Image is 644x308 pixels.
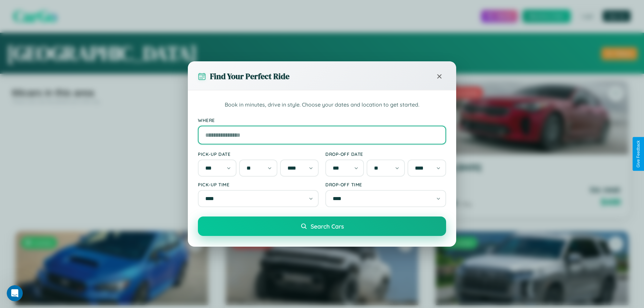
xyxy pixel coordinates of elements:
p: Book in minutes, drive in style. Choose your dates and location to get started. [198,101,446,109]
label: Pick-up Date [198,151,319,157]
label: Drop-off Date [325,151,446,157]
label: Where [198,117,446,123]
span: Search Cars [311,223,344,230]
label: Pick-up Time [198,182,319,187]
h3: Find Your Perfect Ride [210,71,289,82]
label: Drop-off Time [325,182,446,187]
button: Search Cars [198,217,446,236]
